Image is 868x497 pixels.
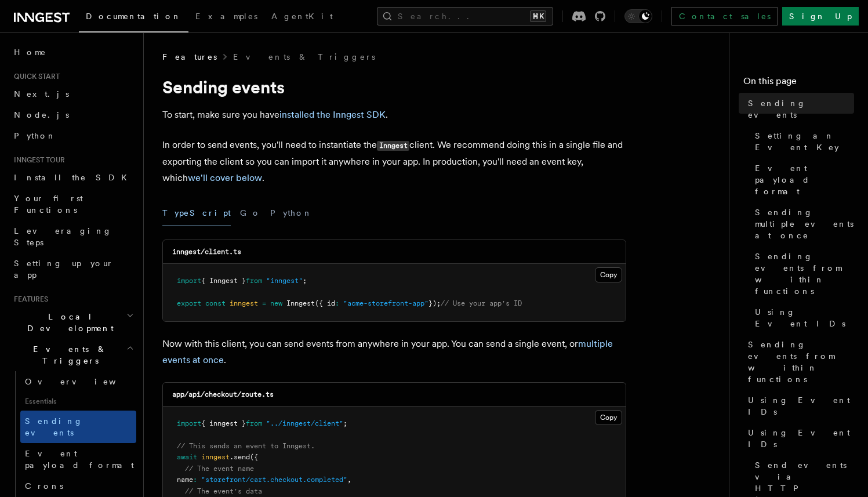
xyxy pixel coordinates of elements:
[377,141,409,151] code: Inngest
[343,419,347,427] span: ;
[230,453,250,461] span: .send
[671,7,778,26] a: Contact sales
[755,162,854,197] span: Event payload format
[14,194,83,215] span: Your first Functions
[755,251,854,297] span: Sending events from within functions
[530,10,546,22] kbd: ⌘K
[9,306,136,339] button: Local Development
[177,453,197,461] span: await
[748,394,854,418] span: Using Event IDs
[25,481,63,491] span: Crons
[162,200,231,226] button: TypeScript
[743,93,854,125] a: Sending events
[14,173,134,182] span: Install the SDK
[14,89,69,99] span: Next.js
[286,299,315,307] span: Inngest
[9,125,136,146] a: Python
[185,487,262,495] span: // The event's data
[14,226,112,247] span: Leveraging Steps
[748,427,854,450] span: Using Event IDs
[9,343,126,367] span: Events & Triggers
[271,12,333,21] span: AgentKit
[25,377,144,386] span: Overview
[79,3,188,32] a: Documentation
[748,97,854,121] span: Sending events
[9,104,136,125] a: Node.js
[177,419,201,427] span: import
[750,302,854,334] a: Using Event IDs
[748,339,854,385] span: Sending events from within functions
[303,277,307,285] span: ;
[195,12,257,21] span: Examples
[201,277,246,285] span: { Inngest }
[20,371,136,392] a: Overview
[14,131,56,140] span: Python
[266,277,303,285] span: "inngest"
[25,449,134,470] span: Event payload format
[162,137,626,186] p: In order to send events, you'll need to instantiate the client. We recommend doing this in a sing...
[270,299,282,307] span: new
[9,72,60,81] span: Quick start
[201,476,347,484] span: "storefront/cart.checkout.completed"
[9,220,136,253] a: Leveraging Steps
[177,476,193,484] span: name
[750,202,854,246] a: Sending multiple events at once
[377,7,553,26] button: Search...⌘K
[162,51,217,63] span: Features
[755,206,854,241] span: Sending multiple events at once
[172,390,274,398] code: app/api/checkout/route.ts
[201,453,230,461] span: inngest
[441,299,522,307] span: // Use your app's ID
[162,336,626,368] p: Now with this client, you can send events from anywhere in your app. You can send a single event,...
[172,248,241,256] code: inngest/client.ts
[20,411,136,443] a: Sending events
[193,476,197,484] span: :
[162,107,626,123] p: To start, make sure you have .
[335,299,339,307] span: :
[743,334,854,390] a: Sending events from within functions
[230,299,258,307] span: inngest
[343,299,428,307] span: "acme-storefront-app"
[14,46,46,58] span: Home
[188,172,262,183] a: we'll cover below
[9,188,136,220] a: Your first Functions
[595,410,622,425] button: Copy
[9,167,136,188] a: Install the SDK
[755,130,854,153] span: Setting an Event Key
[743,74,854,93] h4: On this page
[185,465,254,473] span: // The event name
[14,110,69,119] span: Node.js
[233,51,375,63] a: Events & Triggers
[266,419,343,427] span: "../inngest/client"
[9,84,136,104] a: Next.js
[246,277,262,285] span: from
[9,42,136,63] a: Home
[240,200,261,226] button: Go
[188,3,264,31] a: Examples
[201,419,246,427] span: { inngest }
[246,419,262,427] span: from
[20,392,136,411] span: Essentials
[162,77,626,97] h1: Sending events
[177,277,201,285] span: import
[743,390,854,422] a: Using Event IDs
[750,125,854,158] a: Setting an Event Key
[20,443,136,476] a: Event payload format
[9,253,136,285] a: Setting up your app
[162,338,613,365] a: multiple events at once
[20,476,136,496] a: Crons
[177,299,201,307] span: export
[270,200,313,226] button: Python
[755,306,854,329] span: Using Event IDs
[177,442,315,450] span: // This sends an event to Inngest.
[624,9,652,23] button: Toggle dark mode
[14,259,114,280] span: Setting up your app
[743,422,854,455] a: Using Event IDs
[9,311,126,334] span: Local Development
[782,7,859,26] a: Sign Up
[9,295,48,304] span: Features
[9,339,136,371] button: Events & Triggers
[279,109,386,120] a: installed the Inngest SDK
[264,3,340,31] a: AgentKit
[347,476,351,484] span: ,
